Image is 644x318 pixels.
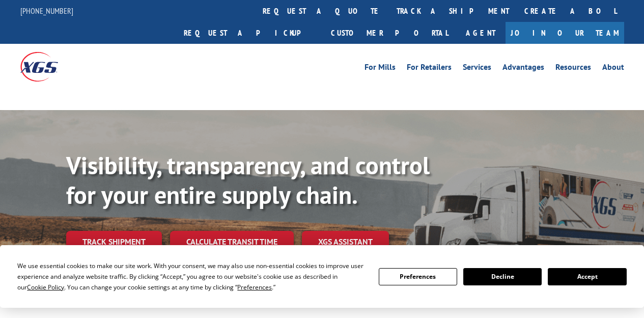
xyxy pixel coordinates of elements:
[237,283,272,291] span: Preferences
[379,268,457,285] button: Preferences
[27,283,64,291] span: Cookie Policy
[170,231,294,253] a: Calculate transit time
[502,63,544,74] a: Advantages
[302,231,389,253] a: XGS ASSISTANT
[463,63,491,74] a: Services
[323,22,456,44] a: Customer Portal
[176,22,323,44] a: Request a pickup
[506,22,624,44] a: Join Our Team
[66,149,430,210] b: Visibility, transparency, and control for your entire supply chain.
[17,260,366,293] div: We use essential cookies to make our site work. With your consent, we may also use non-essential ...
[548,268,626,285] button: Accept
[20,6,73,16] a: [PHONE_NUMBER]
[555,63,591,74] a: Resources
[456,22,506,44] a: Agent
[463,268,542,285] button: Decline
[602,63,624,74] a: About
[365,63,396,74] a: For Mills
[66,231,162,252] a: Track shipment
[407,63,452,74] a: For Retailers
